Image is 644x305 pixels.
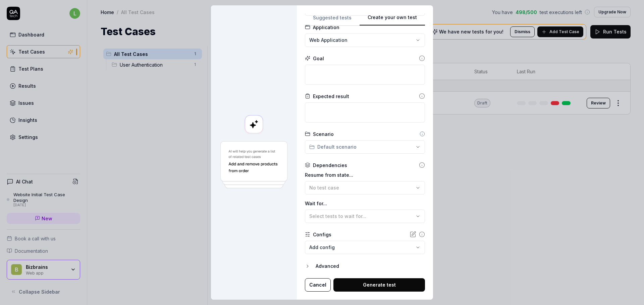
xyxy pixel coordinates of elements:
[309,143,357,150] div: Default scenario
[305,200,425,207] label: Wait for...
[305,171,425,178] label: Resume from state...
[305,33,425,47] button: Web Application
[309,36,347,44] span: Web Application
[313,24,339,31] div: Application
[316,262,425,270] div: Advanced
[305,14,360,26] button: Suggested tests
[313,162,347,169] div: Dependencies
[309,213,366,219] span: Select tests to wait for...
[309,185,339,190] span: No test case
[313,55,324,62] div: Goal
[313,131,334,138] div: Scenario
[305,262,425,270] button: Advanced
[219,140,289,189] img: Generate a test using AI
[305,210,425,223] button: Select tests to wait for...
[333,278,425,292] button: Generate test
[360,14,425,26] button: Create your own test
[313,93,349,100] div: Expected result
[305,181,425,195] button: No test case
[313,231,331,238] div: Configs
[305,278,331,292] button: Cancel
[305,140,425,154] button: Default scenario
